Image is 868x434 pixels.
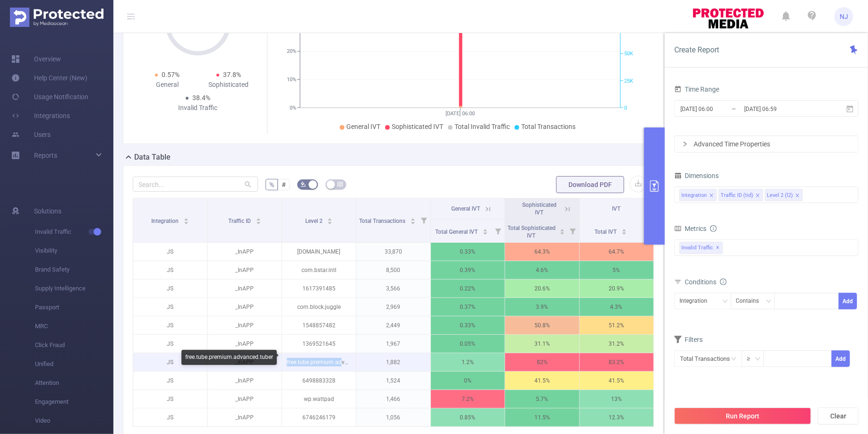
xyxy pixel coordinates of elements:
p: 0.33% [431,243,505,261]
p: JS [133,335,207,353]
span: Solutions [34,202,61,221]
span: Total IVT [594,229,618,235]
span: Traffic ID [228,218,252,224]
p: 20.6% [505,280,579,298]
div: Sort [482,228,488,233]
p: 6498883328 [282,372,356,390]
i: icon: caret-down [256,221,261,223]
span: 38.4% [192,94,210,102]
p: JS [133,372,207,390]
li: Traffic ID (tid) [719,189,763,201]
i: icon: caret-up [621,228,627,230]
button: Clear [818,408,859,425]
p: JS [133,261,207,279]
i: icon: info-circle [710,225,717,232]
p: _InAPP [207,280,281,298]
i: icon: caret-up [327,217,333,220]
span: Invalid Traffic [679,242,723,254]
span: Supply Intelligence [35,279,113,298]
span: Dimensions [674,172,719,179]
i: icon: close [756,193,760,199]
p: 31.2% [580,335,653,353]
a: Overview [11,50,61,68]
i: icon: right [682,141,688,147]
a: Integrations [11,106,70,125]
i: icon: close [709,193,714,199]
p: JS [133,390,207,408]
p: 82% [505,353,579,371]
span: Sophisticated IVT [522,202,557,216]
i: icon: caret-up [184,217,189,220]
span: General IVT [346,123,380,130]
p: 1,466 [356,390,430,408]
i: Filter menu [640,220,653,242]
button: Download PDF [556,176,624,193]
div: ≥ [747,351,757,366]
span: Level 2 [305,218,324,224]
p: JS [133,243,207,261]
input: End date [743,102,820,115]
p: _InAPP [207,298,281,316]
span: Total Transactions [521,123,576,130]
i: icon: caret-up [483,228,488,230]
p: 1,882 [356,353,430,371]
span: Total Transactions [359,218,407,224]
p: 3.9% [505,298,579,316]
span: Invalid Traffic [35,222,113,241]
span: NJ [840,7,848,26]
p: _InAPP [207,408,281,426]
p: 1.2% [431,353,505,371]
span: Video [35,411,113,430]
span: % [269,181,274,188]
a: Usage Notification [11,87,88,106]
p: 2,449 [356,316,430,334]
p: 5% [580,261,653,279]
span: MRC [35,317,113,336]
span: Reports [34,152,57,159]
button: Run Report [674,408,811,425]
p: 3,566 [356,280,430,298]
input: Search... [133,177,258,192]
p: 0.05% [431,335,505,353]
p: 1,524 [356,372,430,390]
span: Visibility [35,241,113,260]
p: [DOMAIN_NAME] [282,243,356,261]
i: icon: caret-down [410,221,415,223]
tspan: [DATE] 06:00 [446,111,475,117]
div: icon: rightAdvanced Time Properties [675,136,858,152]
span: IVT [612,205,621,212]
i: Filter menu [566,220,579,242]
p: 2,969 [356,298,430,316]
span: Total Sophisticated IVT [507,225,556,239]
p: 33,870 [356,243,430,261]
span: Sophisticated IVT [392,123,443,130]
div: Integration [679,293,714,309]
span: Integration [151,218,180,224]
p: _InAPP [207,372,281,390]
div: Level 2 (l2) [767,189,793,202]
p: _InAPP [207,335,281,353]
p: com.bstar.intl [282,261,356,279]
p: JS [133,298,207,316]
i: icon: info-circle [720,279,727,285]
i: icon: table [337,181,343,187]
div: Sort [559,228,565,233]
p: _InAPP [207,390,281,408]
span: General IVT [451,205,480,212]
i: icon: caret-down [559,231,565,234]
li: Integration [679,189,717,201]
li: Level 2 (l2) [765,189,803,201]
input: Start date [679,102,756,115]
h2: Data Table [134,152,171,163]
p: 5.7% [505,390,579,408]
span: ✕ [716,242,720,254]
p: 4.6% [505,261,579,279]
p: wp.wattpad [282,390,356,408]
p: 41.5% [505,372,579,390]
tspan: 25K [624,78,633,84]
p: 1548857482 [282,316,356,334]
p: _InAPP [207,243,281,261]
i: icon: caret-up [410,217,415,220]
i: icon: caret-up [559,228,565,230]
button: Add [832,350,850,367]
